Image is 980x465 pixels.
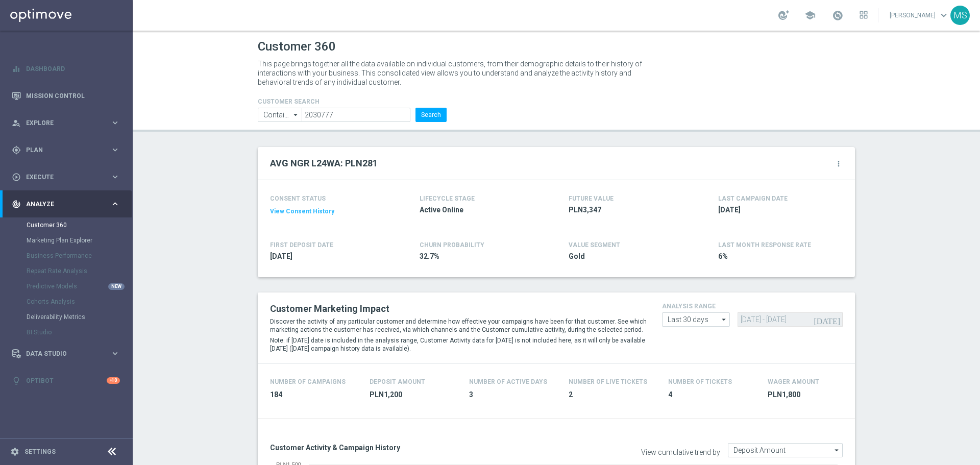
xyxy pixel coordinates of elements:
[270,207,334,216] button: View Consent History
[108,283,125,290] div: NEW
[12,145,110,155] div: Plan
[270,378,346,385] h4: Number of Campaigns
[719,313,729,326] i: arrow_drop_down
[668,378,732,385] h4: Number Of Tickets
[370,390,457,400] span: PLN1,200
[569,195,614,202] h4: FUTURE VALUE
[768,390,855,400] span: PLN1,800
[11,65,120,73] button: equalizer Dashboard
[569,378,647,385] h4: Number Of Live Tickets
[270,317,647,334] p: Discover the activity of any particular customer and determine how effective your campaigns have ...
[718,241,811,249] span: LAST MONTH RESPONSE RATE
[110,145,120,155] i: keyboard_arrow_right
[270,195,389,202] h4: CONSENT STATUS
[718,205,838,215] span: 2025-08-21
[768,378,819,385] h4: Wager Amount
[889,8,950,23] a: [PERSON_NAME]keyboard_arrow_down
[11,146,120,154] button: gps_fixed Plan keyboard_arrow_right
[420,252,539,261] span: 32.7%
[270,157,378,169] h2: AVG NGR L24WA: PLN281
[12,173,110,182] div: Execute
[12,118,110,128] div: Explore
[11,173,120,181] button: play_circle_outline Execute keyboard_arrow_right
[110,349,120,358] i: keyboard_arrow_right
[291,108,301,121] i: arrow_drop_down
[420,195,475,202] h4: LIFECYCLE STAGE
[641,448,720,457] label: View cumulative trend by
[804,10,816,21] span: school
[27,233,132,248] div: Marketing Plan Explorer
[668,390,755,400] span: 4
[270,303,647,315] h2: Customer Marketing Impact
[569,205,688,215] span: PLN3,347
[370,378,425,385] h4: Deposit Amount
[835,160,843,168] i: more_vert
[26,147,110,153] span: Plan
[420,241,484,249] span: CHURN PROBABILITY
[27,309,132,325] div: Deliverability Metrics
[569,390,656,400] span: 2
[12,367,120,394] div: Optibot
[415,108,447,122] button: Search
[27,236,106,244] a: Marketing Plan Explorer
[12,349,110,358] div: Data Studio
[26,201,110,207] span: Analyze
[26,55,120,82] a: Dashboard
[26,120,110,126] span: Explore
[12,55,120,82] div: Dashboard
[107,377,120,384] div: +10
[26,174,110,180] span: Execute
[27,217,132,233] div: Customer 360
[27,294,132,309] div: Cohorts Analysis
[27,313,106,321] a: Deliverability Metrics
[270,252,389,261] span: 2021-02-11
[12,173,21,182] i: play_circle_outline
[950,6,970,25] div: MS
[12,64,21,74] i: equalizer
[11,377,120,385] button: lightbulb Optibot +10
[27,221,106,229] a: Customer 360
[258,59,651,87] p: This page brings together all the data available on individual customers, from their demographic ...
[270,241,333,249] h4: FIRST DEPOSIT DATE
[12,118,21,128] i: person_search
[718,252,838,261] span: 6%
[26,367,107,394] a: Optibot
[270,336,647,353] p: Note: if [DATE] date is included in the analysis range, Customer Activity data for [DATE] is not ...
[12,82,120,109] div: Mission Control
[662,303,843,310] h4: analysis range
[27,279,132,294] div: Predictive Models
[938,10,949,21] span: keyboard_arrow_down
[26,82,120,109] a: Mission Control
[26,351,110,357] span: Data Studio
[12,200,21,209] i: track_changes
[270,443,549,452] h3: Customer Activity & Campaign History
[27,263,132,279] div: Repeat Rate Analysis
[258,98,447,105] h4: CUSTOMER SEARCH
[24,449,56,455] a: Settings
[12,376,21,385] i: lightbulb
[569,252,688,261] span: Gold
[469,390,556,400] span: 3
[718,195,788,202] h4: LAST CAMPAIGN DATE
[420,205,539,215] span: Active Online
[11,119,120,127] button: person_search Explore keyboard_arrow_right
[11,200,120,208] button: track_changes Analyze keyboard_arrow_right
[110,118,120,128] i: keyboard_arrow_right
[12,145,21,155] i: gps_fixed
[110,199,120,209] i: keyboard_arrow_right
[11,350,120,358] button: Data Studio keyboard_arrow_right
[258,108,302,122] input: Contains
[10,447,19,456] i: settings
[302,108,410,122] input: Enter CID, Email, name or phone
[11,92,120,100] button: Mission Control
[270,390,357,400] span: 184
[469,378,547,385] h4: Number of Active Days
